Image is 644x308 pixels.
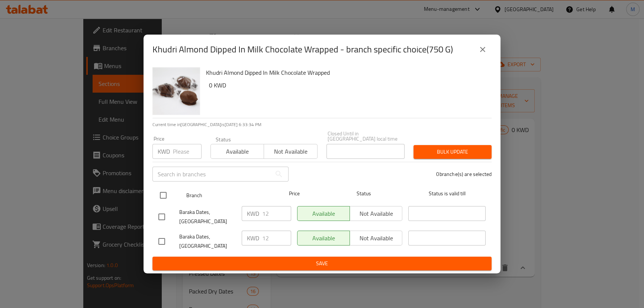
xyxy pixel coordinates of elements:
[158,259,486,268] span: Save
[186,191,264,200] span: Branch
[152,44,453,55] h2: Khudri Almond Dipped In Milk Chocolate Wrapped - branch specific choice(750 G)
[179,208,236,226] span: Baraka Dates, [GEOGRAPHIC_DATA]
[173,144,202,159] input: Please enter price
[408,189,486,198] span: Status is valid till
[262,206,291,221] input: Please enter price
[267,146,314,157] span: Not available
[152,67,200,115] img: Khudri Almond Dipped In Milk Chocolate Wrapped
[152,121,492,128] p: Current time in [GEOGRAPHIC_DATA] is [DATE] 6:33:34 PM
[210,144,264,159] button: Available
[264,144,317,159] button: Not available
[206,67,486,78] h6: Khudri Almond Dipped In Milk Chocolate Wrapped
[419,147,486,157] span: Bulk update
[270,189,319,198] span: Price
[247,209,259,218] p: KWD
[474,41,492,58] button: close
[413,145,492,159] button: Bulk update
[152,167,271,182] input: Search in branches
[436,170,492,178] p: 0 branche(s) are selected
[214,146,261,157] span: Available
[325,189,402,198] span: Status
[209,80,486,90] h6: 0 KWD
[158,147,170,156] p: KWD
[152,257,492,270] button: Save
[247,234,259,243] p: KWD
[179,232,236,251] span: Baraka Dates, [GEOGRAPHIC_DATA]
[262,231,291,246] input: Please enter price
